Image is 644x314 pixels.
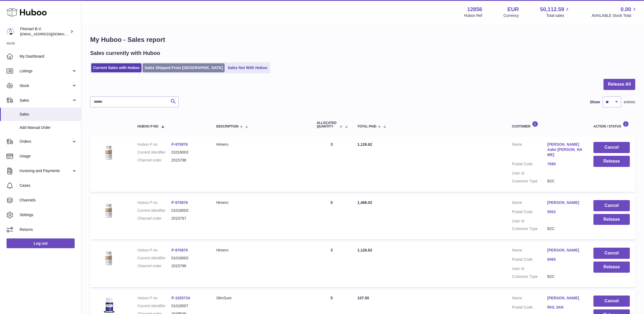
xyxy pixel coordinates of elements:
div: Customer [512,121,583,128]
span: Invoicing and Payments [20,168,71,173]
dt: Current identifier [137,303,171,309]
a: [PERSON_NAME] [547,248,583,253]
td: 3 [311,136,352,192]
a: P-970876 [171,248,188,252]
td: 3 [311,242,352,287]
dt: User Id [512,171,547,176]
strong: 12856 [467,6,482,13]
dd: 01018003 [171,256,205,261]
span: Listings [20,69,71,74]
button: Cancel [593,142,630,153]
span: 1,468.02 [357,200,372,205]
button: Release [593,262,630,273]
div: Himero [216,142,306,147]
dt: Name [512,296,547,302]
span: 1,126.62 [357,142,372,147]
dd: B2C [547,179,583,184]
span: Sales [20,112,77,117]
dd: 01018007 [171,303,205,309]
span: Sales [20,98,71,103]
span: ALLOCATED Quantity [317,121,338,128]
div: Currency [504,13,519,18]
dt: Name [512,200,547,207]
button: Cancel [593,296,630,307]
img: internalAdmin-12856@internal.huboo.com [7,27,15,36]
span: Orders [20,139,71,144]
span: Stock [20,83,71,88]
dt: User Id [512,266,547,271]
a: Sales Not With Huboo [226,63,269,72]
span: Huboo P no [137,125,158,128]
dt: Channel order [137,263,171,269]
dd: 01018003 [171,208,205,213]
button: Cancel [593,200,630,211]
span: Channels [20,198,77,203]
span: Settings [20,212,77,217]
button: Release All [604,79,635,90]
div: Huboo Ref [464,13,482,18]
button: Cancel [593,248,630,259]
span: 107.50 [357,296,369,300]
dt: Huboo P no [137,142,171,147]
strong: EUR [507,6,519,13]
span: Total sales [546,13,570,18]
dd: 2015798 [171,158,205,163]
div: Himero [216,200,306,205]
a: [PERSON_NAME] [547,296,583,301]
span: Total paid [357,125,376,128]
a: Current Sales with Huboo [91,63,142,72]
dt: Huboo P no [137,296,171,301]
button: Release [593,214,630,225]
a: [PERSON_NAME] Aake [PERSON_NAME] [547,142,583,157]
img: 128561711358723.png [96,200,123,220]
span: Usage [20,154,77,159]
dt: Current identifier [137,208,171,213]
dt: Current identifier [137,256,171,261]
span: [EMAIL_ADDRESS][DOMAIN_NAME] [20,32,80,36]
td: 5 [311,195,352,240]
dd: B2C [547,274,583,279]
dt: Huboo P no [137,200,171,205]
dt: Name [512,248,547,254]
a: Log out [7,238,75,248]
a: 6065 [547,257,583,262]
a: 7690 [547,161,583,167]
dt: Channel order [137,216,171,221]
div: SlimSure [216,296,306,301]
h1: My Huboo - Sales report [90,35,635,44]
a: Sales Shipped From [GEOGRAPHIC_DATA] [143,63,225,72]
dt: Postal Code [512,305,547,311]
img: 128561711358723.png [96,142,123,162]
span: My Dashboard [20,54,77,59]
dt: Name [512,142,547,159]
h2: Sales currently with Huboo [90,49,160,57]
span: AVAILABLE Stock Total [592,13,637,18]
dt: Customer Type [512,226,547,231]
dd: B2C [547,226,583,231]
dt: Channel order [137,158,171,163]
a: 50,112.59 Total sales [540,6,570,18]
dt: Postal Code [512,161,547,168]
span: 0.00 [621,6,631,13]
span: Description [216,125,238,128]
a: P-970876 [171,200,188,205]
dt: Postal Code [512,209,547,216]
a: 5052 [547,209,583,214]
dt: Postal Code [512,257,547,263]
dt: Huboo P no [137,248,171,253]
button: Release [593,156,630,167]
dd: 01018003 [171,150,205,155]
span: 1,126.62 [357,248,372,252]
a: P-1025734 [171,296,190,300]
span: Add Manual Order [20,125,77,130]
dt: Current identifier [137,150,171,155]
dd: 2015797 [171,216,205,221]
span: Returns [20,227,77,232]
span: Cases [20,183,77,188]
a: RH1 3AN [547,305,583,310]
img: 128561711358723.png [96,248,123,268]
span: 50,112.59 [540,6,564,13]
div: Action / Status [593,121,630,128]
a: P-970876 [171,142,188,147]
label: Show [590,100,600,105]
